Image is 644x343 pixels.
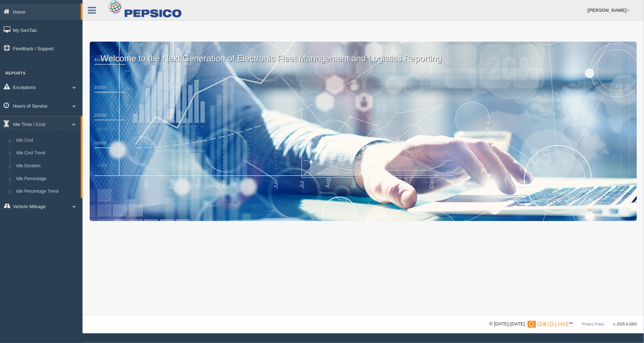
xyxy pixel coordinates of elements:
[528,321,568,328] img: Gridline
[13,160,81,173] a: Idle Duration
[90,42,637,65] p: Welcome to the Next Generation of Electronic Fleet Management and Logistics Reporting
[13,173,81,185] a: Idle Percentage
[489,320,637,328] div: © [DATE]-[DATE] - ™
[13,185,81,198] a: Idle Percentage Trend
[13,147,81,160] a: Idle Cost Trend
[13,134,81,147] a: Idle Cost
[614,322,637,326] span: v. 2025.4.2063
[582,322,604,326] a: Privacy Policy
